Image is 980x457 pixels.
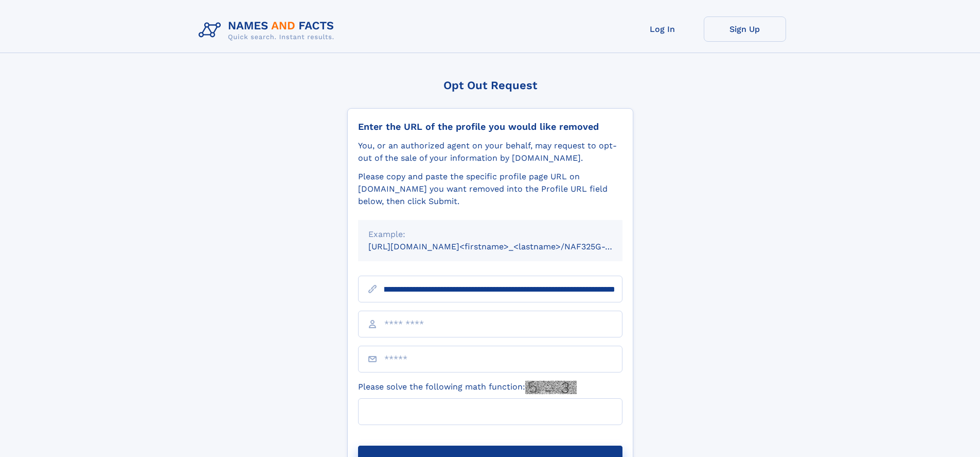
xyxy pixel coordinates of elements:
[368,228,612,241] div: Example:
[358,140,622,164] div: You, or an authorized agent on your behalf, may request to opt-out of the sale of your informatio...
[358,381,577,394] label: Please solve the following math function:
[704,16,786,42] a: Sign Up
[194,16,343,44] img: Logo Names and Facts
[347,79,633,92] div: Opt Out Request
[358,171,622,208] div: Please copy and paste the specific profile page URL on [DOMAIN_NAME] you want removed into the Pr...
[621,16,704,42] a: Log In
[358,121,622,132] div: Enter the URL of the profile you would like removed
[368,242,642,251] small: [URL][DOMAIN_NAME]<firstname>_<lastname>/NAF325G-xxxxxxxx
